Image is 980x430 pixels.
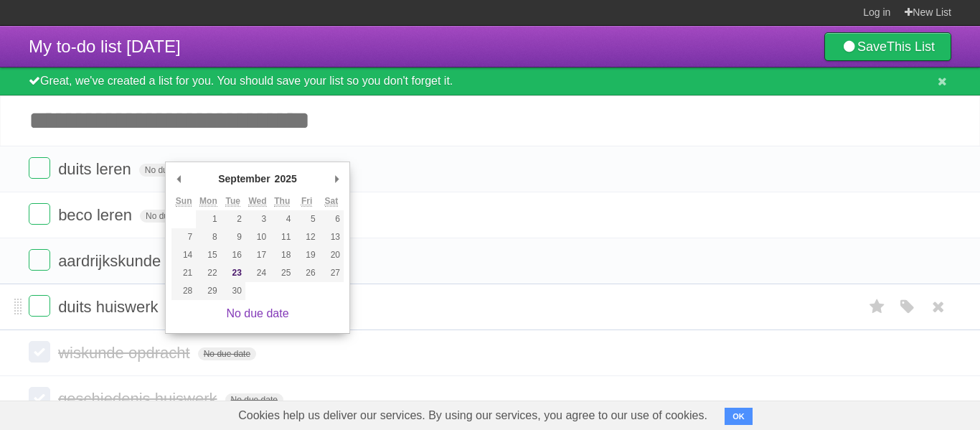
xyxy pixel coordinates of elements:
label: Done [29,249,50,271]
a: No due date [226,307,288,319]
button: 4 [270,210,294,228]
abbr: Friday [301,196,312,207]
button: 18 [270,246,294,264]
button: 20 [319,246,344,264]
span: wiskunde opdracht [58,344,193,362]
button: 1 [196,210,220,228]
button: 27 [319,264,344,282]
a: SaveThis List [824,32,951,61]
label: Done [29,203,50,225]
button: OK [725,408,753,425]
button: 29 [196,282,220,300]
button: 23 [221,264,245,282]
label: Done [29,157,50,179]
label: Star task [864,295,891,319]
abbr: Tuesday [225,196,240,207]
button: 15 [196,246,220,264]
button: 11 [270,228,294,246]
button: 10 [245,228,270,246]
span: aardrijkskunde leren [58,252,204,270]
span: geschiedenis huiswerk [58,390,220,408]
button: 12 [294,228,319,246]
abbr: Wednesday [248,196,266,207]
label: Done [29,295,50,317]
button: 24 [245,264,270,282]
button: 8 [196,228,220,246]
button: 14 [171,246,196,264]
button: 16 [221,246,245,264]
span: No due date [225,393,283,406]
button: 22 [196,264,220,282]
button: Previous Month [171,168,186,190]
button: 25 [270,264,294,282]
span: My to-do list [DATE] [29,37,181,56]
button: 28 [171,282,196,300]
div: September [216,168,272,190]
button: 26 [294,264,319,282]
button: 19 [294,246,319,264]
abbr: Saturday [325,196,339,207]
label: Done [29,387,50,408]
span: beco leren [58,206,136,224]
span: Cookies help us deliver our services. By using our services, you agree to our use of cookies. [224,401,722,430]
span: No due date [140,210,198,223]
button: 9 [221,228,245,246]
button: 6 [319,210,344,228]
button: 21 [171,264,196,282]
abbr: Sunday [176,196,192,207]
span: No due date [198,347,256,360]
label: Done [29,341,50,363]
abbr: Monday [199,196,217,207]
abbr: Thursday [274,196,290,207]
button: 3 [245,210,270,228]
button: Next Month [329,168,344,190]
b: This List [887,39,935,54]
button: 13 [319,228,344,246]
button: 5 [294,210,319,228]
span: duits leren [58,160,135,178]
span: No due date [139,164,197,177]
div: 2025 [273,168,299,190]
span: duits huiswerk [58,298,161,316]
button: 2 [221,210,245,228]
button: 17 [245,246,270,264]
button: 30 [221,282,245,300]
button: 7 [171,228,196,246]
